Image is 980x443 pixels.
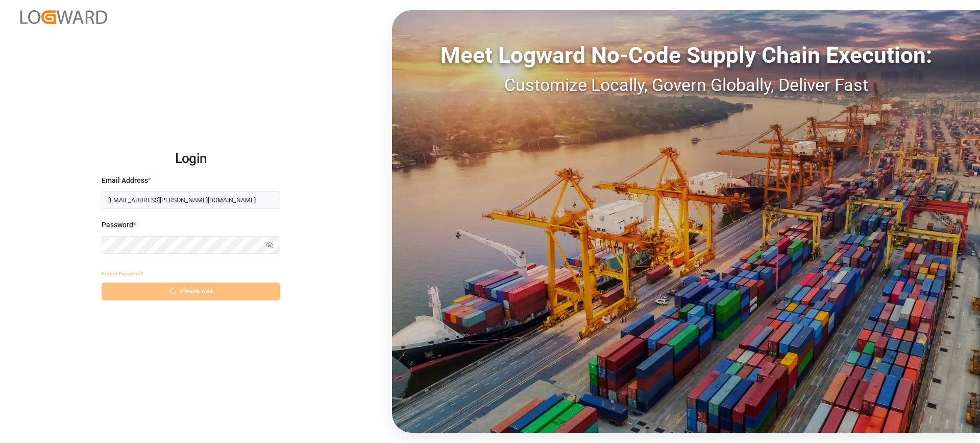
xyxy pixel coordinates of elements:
h2: Login [102,143,280,175]
div: Meet Logward No-Code Supply Chain Execution: [392,38,980,72]
input: Enter your email [102,191,280,209]
img: Logward_new_orange.png [20,10,107,24]
span: Email Address [102,175,148,186]
span: Password [102,220,133,230]
div: Customize Locally, Govern Globally, Deliver Fast [392,72,980,98]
